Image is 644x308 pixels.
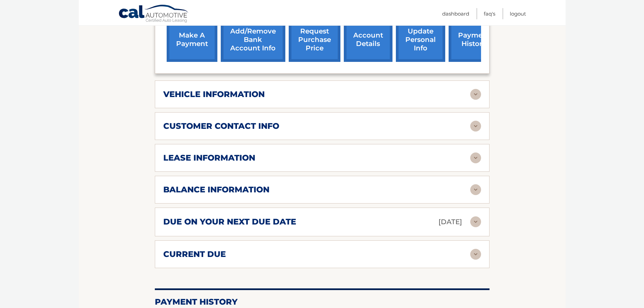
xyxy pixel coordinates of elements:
a: update personal info [396,18,445,62]
h2: vehicle information [163,89,265,99]
a: make a payment [167,18,217,62]
img: accordion-rest.svg [470,121,481,132]
img: accordion-rest.svg [470,184,481,195]
a: Add/Remove bank account info [221,18,285,62]
img: accordion-rest.svg [470,216,481,227]
h2: customer contact info [163,121,279,131]
h2: current due [163,249,226,259]
a: payment history [449,18,499,62]
h2: lease information [163,153,255,163]
a: Cal Automotive [118,4,189,24]
img: accordion-rest.svg [470,249,481,260]
img: accordion-rest.svg [470,89,481,100]
a: FAQ's [484,8,495,19]
h2: Payment History [155,297,490,307]
a: Dashboard [442,8,469,19]
a: request purchase price [289,18,340,62]
p: [DATE] [438,216,462,228]
h2: due on your next due date [163,217,296,227]
a: Logout [510,8,526,19]
img: accordion-rest.svg [470,152,481,163]
a: account details [344,18,392,62]
h2: balance information [163,185,269,195]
